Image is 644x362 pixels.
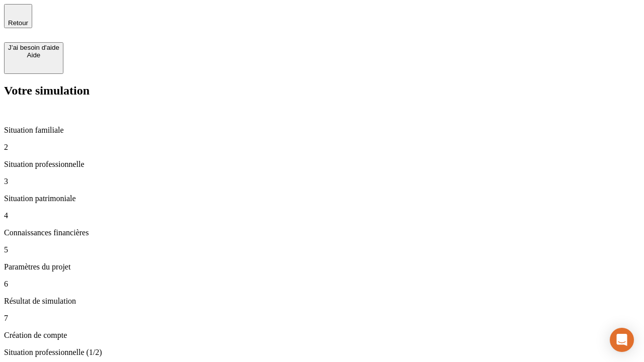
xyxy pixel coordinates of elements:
p: 5 [4,245,640,254]
p: Situation professionnelle (1/2) [4,348,640,357]
div: Open Intercom Messenger [610,328,634,352]
button: Retour [4,4,32,28]
span: Retour [8,19,28,27]
p: 6 [4,280,640,289]
p: 2 [4,143,640,152]
p: Résultat de simulation [4,297,640,306]
div: Aide [8,51,59,59]
p: 7 [4,314,640,323]
p: Situation professionnelle [4,160,640,169]
p: Création de compte [4,331,640,340]
p: Paramètres du projet [4,262,640,271]
p: 3 [4,177,640,186]
div: J’ai besoin d'aide [8,44,59,51]
h2: Votre simulation [4,84,640,98]
p: 4 [4,211,640,220]
p: Situation familiale [4,126,640,135]
button: J’ai besoin d'aideAide [4,42,63,74]
p: Connaissances financières [4,228,640,237]
p: Situation patrimoniale [4,194,640,203]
